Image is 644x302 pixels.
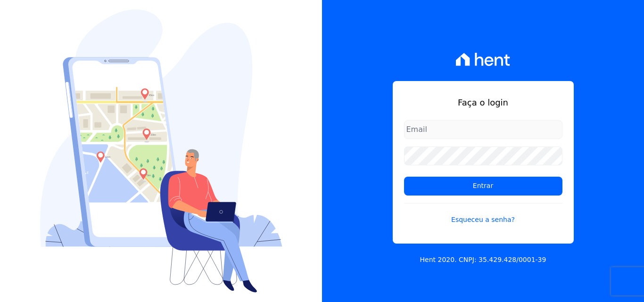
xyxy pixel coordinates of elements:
input: Email [404,120,562,139]
a: Esqueceu a senha? [404,203,562,225]
img: Login [40,9,282,293]
input: Entrar [404,177,562,196]
h1: Faça o login [404,96,562,109]
p: Hent 2020. CNPJ: 35.429.428/0001-39 [420,255,546,265]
